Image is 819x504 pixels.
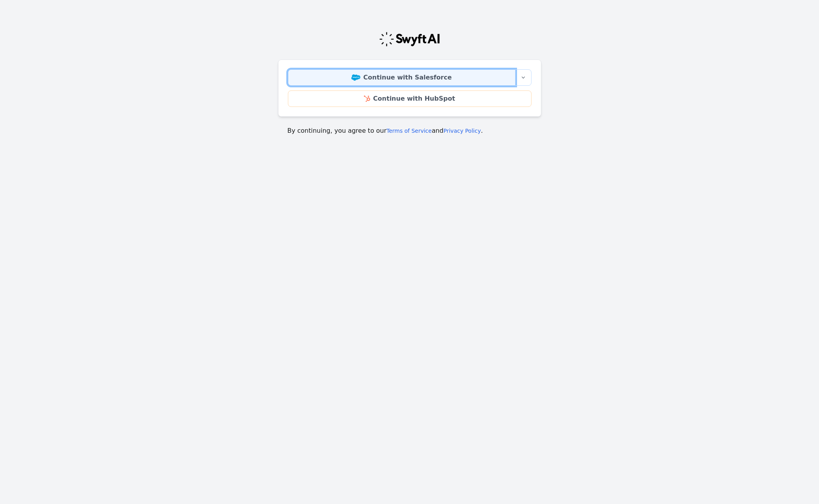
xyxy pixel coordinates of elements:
a: Terms of Service [387,128,432,134]
p: By continuing, you agree to our and . [287,126,532,135]
a: Continue with Salesforce [288,69,515,86]
img: Swyft Logo [379,31,441,47]
img: Salesforce [351,74,360,81]
a: Privacy Policy [443,128,481,134]
img: HubSpot [364,96,370,102]
a: Continue with HubSpot [288,90,532,107]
